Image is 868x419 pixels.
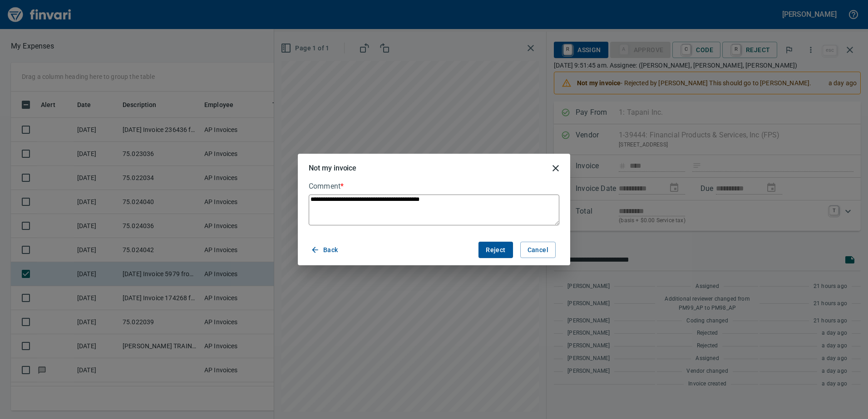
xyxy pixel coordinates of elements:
label: Comment [309,183,559,190]
span: Cancel [528,244,548,256]
button: close [545,157,567,179]
span: Back [312,244,338,256]
h5: Not my invoice [309,163,356,173]
button: Cancel [520,242,556,258]
button: Reject [478,242,513,258]
button: Back [309,242,342,258]
span: Reject [486,244,505,256]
